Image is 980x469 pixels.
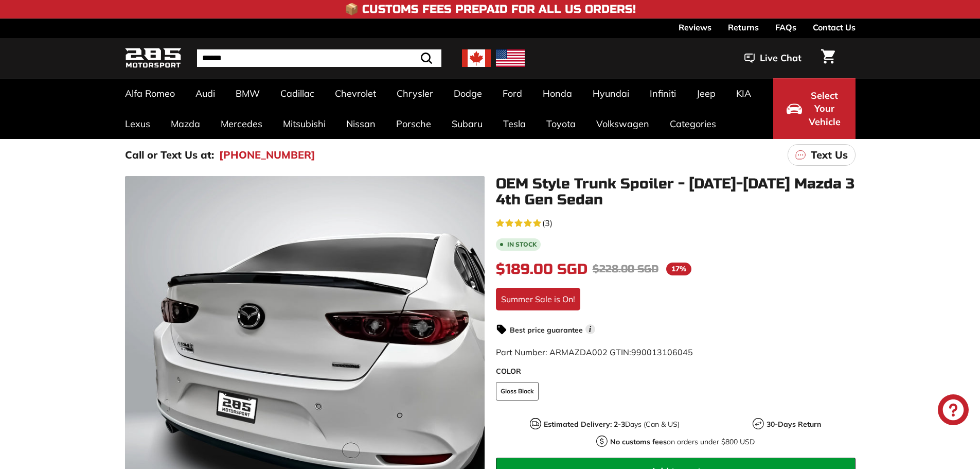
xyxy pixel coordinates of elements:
[496,216,856,229] a: 5.0 rating (3 votes)
[336,109,386,139] a: Nissan
[815,41,841,76] a: Cart
[639,78,686,109] a: Infiniti
[386,78,443,109] a: Chrysler
[767,420,821,429] strong: 30-Days Return
[773,78,856,139] button: Select Your Vehicle
[631,347,693,357] span: 990013106045
[731,45,815,71] button: Live Chat
[586,109,660,139] a: Volkswagen
[441,109,493,139] a: Subaru
[728,19,759,36] a: Returns
[225,78,270,109] a: BMW
[811,147,848,163] p: Text Us
[679,19,711,36] a: Reviews
[115,109,161,139] a: Lexus
[492,78,532,109] a: Ford
[496,366,856,377] label: COLOR
[610,437,755,447] p: on orders under $800 USD
[496,176,856,208] h1: OEM Style Trunk Spoiler - [DATE]-[DATE] Mazda 3 4th Gen Sedan
[219,147,315,163] a: [PHONE_NUMBER]
[496,288,580,310] div: Summer Sale is On!
[610,437,667,446] strong: No customs fees
[660,109,726,139] a: Categories
[544,420,625,429] strong: Estimated Delivery: 2-3
[760,51,801,65] span: Live Chat
[582,78,639,109] a: Hyundai
[115,78,185,109] a: Alfa Romeo
[593,263,658,275] span: $228.00 SGD
[496,260,587,278] span: $189.00 SGD
[197,49,441,67] input: Search
[273,109,336,139] a: Mitsubishi
[443,78,492,109] a: Dodge
[325,78,386,109] a: Chevrolet
[345,3,636,15] h4: 📦 Customs Fees Prepaid for All US Orders!
[496,347,693,357] span: Part Number: ARMAZDA002 GTIN:
[544,419,680,430] p: Days (Can & US)
[532,78,582,109] a: Honda
[493,109,536,139] a: Tesla
[807,89,842,129] span: Select Your Vehicle
[536,109,586,139] a: Toyota
[542,217,553,229] span: (3)
[386,109,441,139] a: Porsche
[775,19,796,36] a: FAQs
[813,19,856,36] a: Contact Us
[666,263,691,275] span: 17%
[726,78,761,109] a: KIA
[185,78,225,109] a: Audi
[510,325,583,335] strong: Best price guarantee
[161,109,210,139] a: Mazda
[935,394,972,428] inbox-online-store-chat: Shopify online store chat
[686,78,726,109] a: Jeep
[270,78,325,109] a: Cadillac
[125,147,214,163] p: Call or Text Us at:
[585,324,595,334] span: i
[507,241,537,248] b: In stock
[210,109,273,139] a: Mercedes
[125,46,182,71] img: Logo_285_Motorsport_areodynamics_components
[788,144,856,166] a: Text Us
